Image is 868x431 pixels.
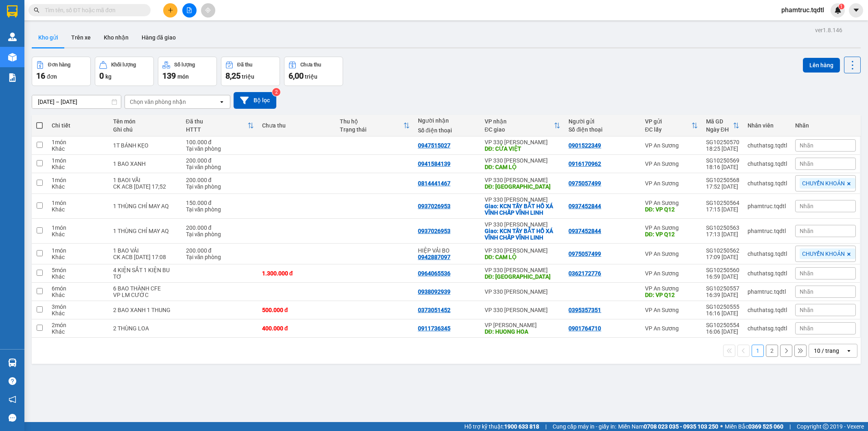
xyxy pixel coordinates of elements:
div: Người nhận [418,117,477,124]
div: Tên món [113,118,178,125]
div: VP An Sương [645,307,698,313]
div: SG10250560 [706,267,739,273]
div: Giao: KCN TÂY BẮT HỒ XÁ VĨNH CHẤP VĨNH LINH [485,228,561,241]
div: phamtruc.tqdtl [748,203,787,209]
span: Nhãn [800,203,813,209]
div: Tại văn phòng [186,183,254,190]
button: Khối lượng0kg [95,57,154,86]
div: 17:52 [DATE] [706,183,739,190]
button: Chưa thu6,00 triệu [284,57,343,86]
div: 200.000 đ [186,247,254,254]
div: chuthatsg.tqdtl [748,307,787,313]
div: 2 BAO XANH 1 THUNG [113,307,178,313]
button: Đơn hàng16đơn [32,57,91,86]
div: 1 THÙNG CHỈ MAY AQ [113,203,178,209]
th: Toggle SortBy [481,115,565,136]
div: DĐ: CAM LỘ [485,254,561,260]
div: 0941584139 [418,161,450,167]
div: Số lượng [174,62,195,68]
div: 0937026953 [418,228,450,234]
div: 1.300.000 đ [262,270,332,277]
div: VP An Sương [645,251,698,257]
span: ⚪️ [720,425,723,428]
div: Tại văn phòng [186,145,254,152]
div: VP An Sương [645,161,698,167]
span: Nhãn [800,288,813,295]
span: notification [9,396,16,403]
span: aim [205,7,211,13]
span: CHUYỂN KHOẢN [802,250,845,257]
div: VP 330 [PERSON_NAME] [485,221,561,228]
div: 0964065536 [418,270,450,277]
div: Chi tiết [52,122,105,129]
div: 100.000 đ [186,139,254,145]
img: solution-icon [8,73,17,82]
div: 0911736345 [418,325,450,332]
div: 3 món [52,303,105,310]
th: Toggle SortBy [702,115,743,136]
div: 200.000 đ [186,224,254,231]
div: 18:16 [DATE] [706,164,739,170]
div: 0937026953 [418,203,450,209]
div: Trạng thái [340,126,403,133]
div: Khác [52,183,105,190]
span: copyright [823,424,829,429]
span: CHUYỂN KHOẢN [802,180,845,187]
div: Ngày ĐH [706,126,733,133]
div: DĐ: VP Q12 [645,292,698,298]
div: VP 330 [PERSON_NAME] [485,307,561,313]
div: 0975057499 [568,251,601,257]
div: ver 1.8.146 [815,26,842,35]
div: Khác [52,292,105,298]
button: Trên xe [65,28,97,47]
span: kg [105,73,112,80]
div: SG10250563 [706,224,739,231]
div: Tại văn phòng [186,164,254,170]
div: Khác [52,328,105,335]
div: 0916170962 [568,161,601,167]
div: 2 THÙNG LOA [113,325,178,332]
div: Khác [52,231,105,237]
div: 0814441467 [418,180,450,187]
div: 1 món [52,224,105,231]
div: HIỆP VẢI BO [418,247,477,254]
button: plus [163,3,177,18]
div: 17:09 [DATE] [706,254,739,260]
div: chuthatsg.tqdtl [748,251,787,257]
th: Toggle SortBy [336,115,414,136]
div: Khác [52,254,105,260]
div: 16:59 [DATE] [706,273,739,280]
div: Số điện thoại [568,126,636,133]
strong: 1900 633 818 [504,423,539,430]
div: chuthatsg.tqdtl [748,180,787,187]
span: message [9,414,16,422]
div: Tại văn phòng [186,206,254,213]
div: 17:15 [DATE] [706,206,739,213]
div: 0942887097 [418,254,450,260]
span: 1 [840,4,843,9]
div: VP An Sương [645,270,698,277]
div: 1 món [52,247,105,254]
div: 6 BAO THÀNH CFE [113,285,178,292]
div: 16:39 [DATE] [706,292,739,298]
div: Ghi chú [113,126,178,133]
div: 1 món [52,139,105,145]
div: 0362172776 [568,270,601,277]
div: 400.000 đ [262,325,332,332]
div: 0901522349 [568,142,601,149]
div: 0937452844 [568,228,601,234]
button: 2 [766,345,778,357]
div: VP 330 [PERSON_NAME] [485,247,561,254]
div: CK ACB 13/10/2025 17:08 [113,254,178,260]
div: 1 món [52,177,105,183]
div: VP An Sương [645,325,698,332]
div: 1 BAO XANH [113,161,178,167]
div: SG10250554 [706,322,739,328]
div: 0938092939 [418,288,450,295]
div: VP An Sương [645,200,698,206]
div: Chưa thu [300,62,321,68]
div: 0937452844 [568,203,601,209]
div: HTTT [186,126,247,133]
div: 1 món [52,157,105,164]
div: Mã GD [706,118,733,125]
